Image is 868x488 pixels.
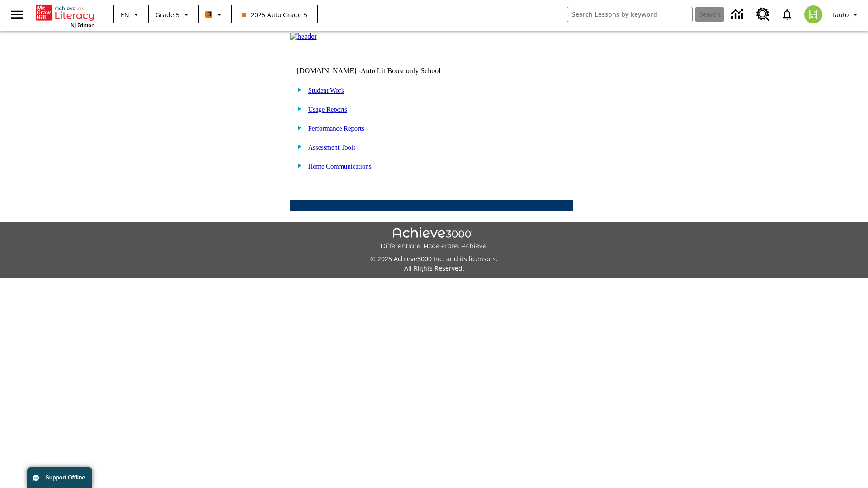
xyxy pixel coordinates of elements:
img: plus.gif [292,161,302,169]
span: Tauto [831,10,849,19]
a: Usage Reports [308,106,347,113]
button: Select a new avatar [799,3,828,26]
img: header [290,33,317,41]
button: Support Offline [27,467,92,488]
a: Performance Reports [308,125,364,132]
a: Data Center [726,2,751,27]
button: Boost Class color is orange. Change class color [202,6,228,23]
nobr: Auto Lit Boost only School [361,67,441,75]
img: plus.gif [292,85,302,94]
input: search field [567,7,692,22]
img: plus.gif [292,123,302,131]
a: Home Communications [308,163,372,170]
button: Language: EN, Select a language [117,6,146,23]
td: [DOMAIN_NAME] - [297,67,463,75]
span: Grade 5 [156,10,179,19]
span: NJ Edition [71,22,94,28]
button: Grade: Grade 5, Select a grade [152,6,195,23]
span: EN [121,10,129,19]
img: Achieve3000 Differentiate Accelerate Achieve [380,227,488,250]
span: B [207,9,211,20]
span: Support Offline [46,474,85,481]
div: Home [36,3,94,28]
a: Resource Center, Will open in new tab [751,2,775,27]
a: Student Work [308,87,344,94]
img: plus.gif [292,104,302,113]
span: 2025 Auto Grade 5 [242,10,307,19]
img: avatar image [804,5,822,23]
button: Profile/Settings [828,6,864,23]
a: Notifications [775,3,799,26]
button: Open side menu [4,1,30,28]
img: plus.gif [292,142,302,150]
a: Assessment Tools [308,144,356,151]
